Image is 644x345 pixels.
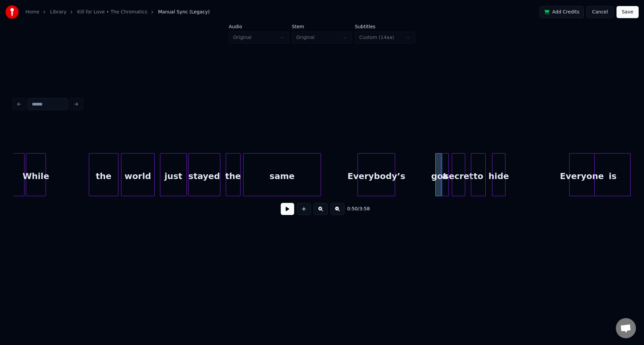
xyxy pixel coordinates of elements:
[5,5,19,19] img: youka
[359,206,370,212] span: 3:58
[616,6,639,18] button: Save
[50,9,66,15] a: Library
[158,9,210,15] span: Manual Sync (Legacy)
[347,206,363,212] div: /
[586,6,613,18] button: Cancel
[25,9,210,15] nav: breadcrumb
[347,206,358,212] span: 0:50
[292,24,352,29] label: Stem
[616,318,636,338] a: Open chat
[229,24,289,29] label: Audio
[77,9,147,15] a: Kill for Love • The Chromatics
[355,24,415,29] label: Subtitles
[540,6,584,18] button: Add Credits
[25,9,39,15] a: Home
